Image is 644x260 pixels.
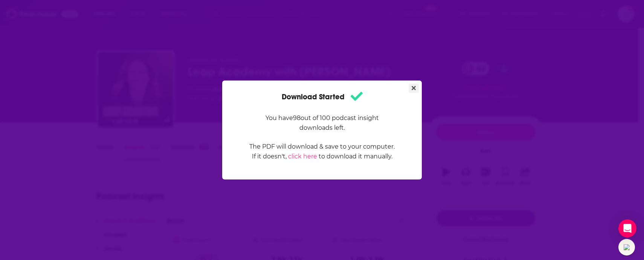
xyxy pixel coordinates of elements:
p: The PDF will download & save to your computer. If it doesn't, to download it manually. [249,142,395,161]
h1: Download Started [282,90,363,104]
div: Open Intercom Messenger [618,219,636,237]
a: click here [288,153,317,160]
button: Close [409,84,419,93]
p: You have 98 out of 100 podcast insight downloads left. [249,113,395,133]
